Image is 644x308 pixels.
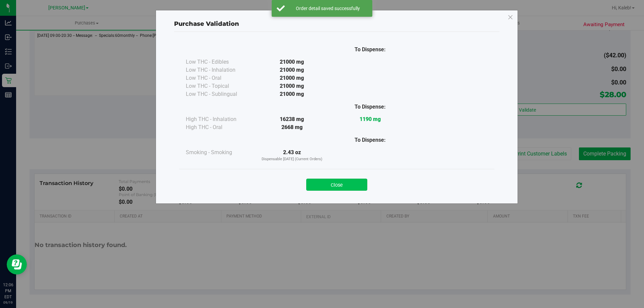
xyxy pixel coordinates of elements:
p: Dispensable [DATE] (Current Orders) [253,157,331,162]
div: Low THC - Topical [186,82,253,90]
div: Smoking - Smoking [186,148,253,157]
div: Low THC - Oral [186,74,253,82]
span: Purchase Validation [174,20,239,27]
div: 21000 mg [253,82,331,90]
div: Low THC - Inhalation [186,66,253,74]
div: To Dispense: [331,46,409,54]
div: To Dispense: [331,103,409,111]
div: High THC - Inhalation [186,115,253,123]
div: Low THC - Edibles [186,58,253,66]
div: Order detail saved successfully [288,5,367,12]
div: 2668 mg [253,123,331,131]
button: Close [306,179,367,191]
div: High THC - Oral [186,123,253,131]
div: 21000 mg [253,66,331,74]
div: 21000 mg [253,90,331,98]
div: 21000 mg [253,74,331,82]
div: To Dispense: [331,136,409,144]
iframe: Resource center [7,254,27,274]
strong: 1190 mg [360,116,381,122]
div: 21000 mg [253,58,331,66]
div: 16238 mg [253,115,331,123]
div: Low THC - Sublingual [186,90,253,98]
div: 2.43 oz [253,148,331,162]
